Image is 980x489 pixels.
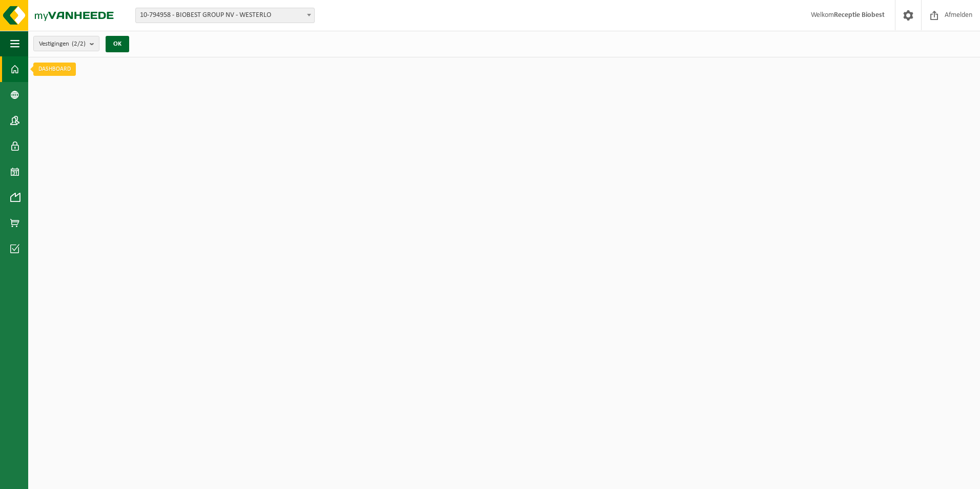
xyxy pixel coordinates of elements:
[106,36,129,52] button: OK
[33,36,99,51] button: Vestigingen(2/2)
[135,8,315,23] span: 10-794958 - BIOBEST GROUP NV - WESTERLO
[136,8,314,23] span: 10-794958 - BIOBEST GROUP NV - WESTERLO
[39,36,86,52] span: Vestigingen
[72,40,86,47] count: (2/2)
[834,11,885,19] strong: Receptie Biobest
